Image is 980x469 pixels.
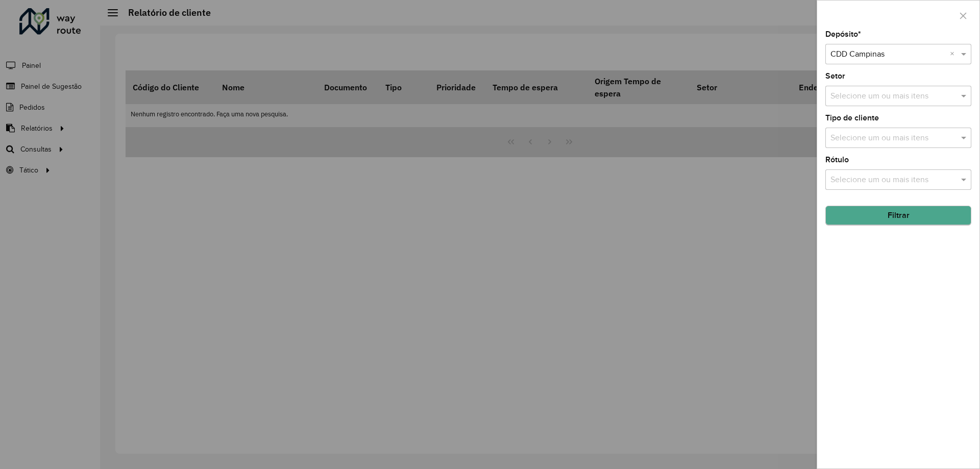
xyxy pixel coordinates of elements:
[825,112,879,124] label: Tipo de cliente
[825,70,845,82] label: Setor
[825,154,849,166] label: Rótulo
[825,28,861,40] label: Depósito
[825,206,971,225] button: Filtrar
[950,48,959,60] span: Clear all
